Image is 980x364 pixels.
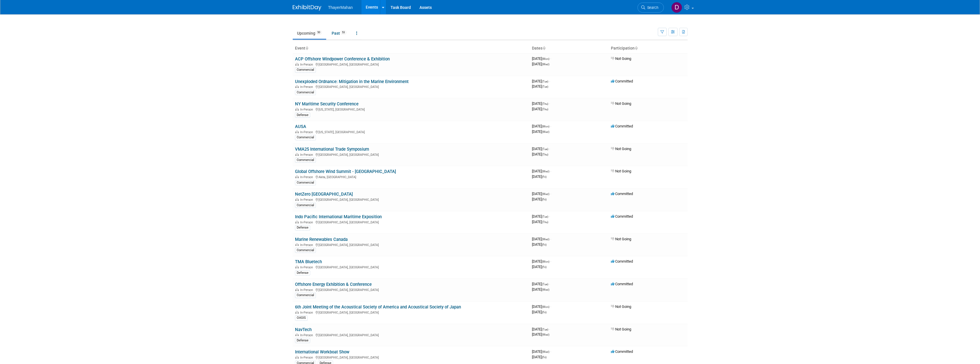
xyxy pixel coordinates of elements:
div: Akita, [GEOGRAPHIC_DATA] [295,174,527,179]
span: (Wed) [542,288,549,291]
div: Commercial [295,248,316,253]
span: [DATE] [532,56,551,61]
div: [GEOGRAPHIC_DATA], [GEOGRAPHIC_DATA] [295,332,527,337]
a: VMA25 International Trade Symposium [295,147,369,152]
span: (Tue) [542,80,548,83]
div: [GEOGRAPHIC_DATA], [GEOGRAPHIC_DATA] [295,197,527,202]
div: [GEOGRAPHIC_DATA], [GEOGRAPHIC_DATA] [295,310,527,314]
span: - [550,304,551,309]
span: Committed [611,79,633,83]
span: [DATE] [532,327,550,331]
div: Defense [295,338,310,343]
span: [DATE] [532,169,551,173]
span: (Wed) [542,130,549,133]
span: In-Person [300,243,315,247]
img: Doug Grimes [671,2,682,13]
a: AUSA [295,124,306,129]
a: Global Offshore Wind Summit - [GEOGRAPHIC_DATA] [295,169,396,174]
span: [DATE] [532,265,547,269]
span: (Mon) [542,125,549,128]
span: [DATE] [532,84,548,88]
a: International Workboat Show [295,349,349,355]
span: [DATE] [532,79,550,83]
div: Defense [295,225,310,230]
a: Marine Renewables Canada [295,237,348,242]
th: Dates [530,44,609,53]
span: (Tue) [542,283,548,286]
span: [DATE] [532,332,549,337]
span: (Tue) [542,215,548,218]
span: - [549,327,550,331]
span: [DATE] [532,129,549,134]
span: 50 [316,30,322,35]
span: - [549,79,550,83]
img: In-Person Event [295,85,299,88]
div: Commercial [295,293,316,298]
span: Not Going [611,237,631,241]
span: Search [645,5,658,10]
span: [DATE] [532,304,551,309]
span: [DATE] [532,237,551,241]
span: [DATE] [532,282,550,286]
div: [GEOGRAPHIC_DATA], [GEOGRAPHIC_DATA] [295,287,527,292]
span: (Fri) [542,175,547,178]
span: (Wed) [542,63,549,66]
span: (Mon) [542,260,549,263]
span: - [549,214,550,219]
img: In-Person Event [295,288,299,291]
div: Defense [295,270,310,276]
span: (Thu) [542,102,548,105]
a: Upcoming50 [293,28,326,39]
img: ExhibitDay [293,5,321,11]
a: Sort by Participation Type [635,46,638,50]
span: In-Person [300,175,315,179]
span: In-Person [300,288,315,292]
img: In-Person Event [295,130,299,133]
a: Past53 [327,28,351,39]
a: NavTech [295,327,312,332]
img: In-Person Event [295,153,299,156]
span: - [550,237,551,241]
span: Committed [611,124,633,128]
a: Sort by Start Date [543,46,545,50]
a: Sort by Event Name [305,46,308,50]
span: [DATE] [532,310,547,314]
div: Commercial [295,90,316,95]
span: [DATE] [532,62,549,66]
span: [DATE] [532,152,548,156]
span: Not Going [611,169,631,173]
span: [DATE] [532,242,547,247]
span: In-Person [300,265,315,269]
span: In-Person [300,333,315,337]
span: (Mon) [542,57,549,60]
div: [GEOGRAPHIC_DATA], [GEOGRAPHIC_DATA] [295,62,527,66]
div: Commercial [295,203,316,208]
span: In-Person [300,153,315,157]
a: 6th Joint Meeting of the Acoustical Society of America and Acoustical Society of Japan [295,304,461,310]
span: Committed [611,259,633,263]
span: In-Person [300,311,315,314]
span: Not Going [611,327,631,331]
span: In-Person [300,198,315,202]
th: Event [293,44,530,53]
span: ThayerMahan [328,5,353,10]
a: TMA Bluetech [295,259,322,264]
span: Not Going [611,304,631,309]
span: (Wed) [542,350,549,353]
span: [DATE] [532,287,549,292]
span: 53 [340,30,347,35]
span: [DATE] [532,259,551,263]
span: (Tue) [542,85,548,88]
img: In-Person Event [295,63,299,66]
div: [GEOGRAPHIC_DATA], [GEOGRAPHIC_DATA] [295,220,527,224]
img: In-Person Event [295,333,299,336]
div: Defense [295,113,310,118]
div: Commercial [295,158,316,163]
span: (Wed) [542,170,549,173]
a: Search [638,3,664,13]
div: [US_STATE], [GEOGRAPHIC_DATA] [295,129,527,134]
span: (Fri) [542,198,547,201]
span: - [550,169,551,173]
span: In-Person [300,221,315,224]
span: - [550,259,551,263]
